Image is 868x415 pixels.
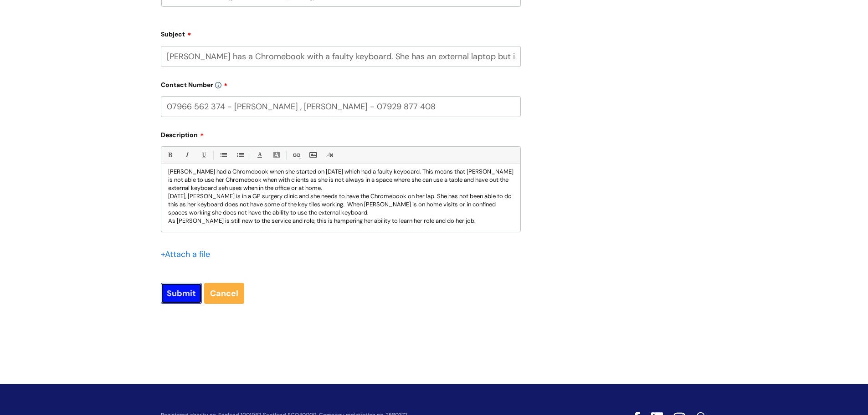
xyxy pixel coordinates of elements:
a: Remove formatting (Ctrl-\) [324,149,335,161]
input: Submit [161,283,202,304]
label: Subject [161,27,521,38]
p: As [PERSON_NAME] is still new to the service and role, this is hampering her ability to learn her... [168,217,514,225]
a: Insert Image... [307,149,318,161]
a: Link [290,149,302,161]
a: Back Color [271,149,282,161]
img: info-icon.svg [215,82,221,88]
a: • Unordered List (Ctrl-Shift-7) [217,149,229,161]
p: [PERSON_NAME] had a Chromebook when she started on [DATE] which had a faulty keyboard. This means... [168,168,514,192]
label: Description [161,128,521,139]
label: Contact Number [161,78,521,89]
p: [DATE], [PERSON_NAME] is in a GP surgery clinic and she needs to have the Chromebook on her lap. ... [168,192,514,217]
a: Underline(Ctrl-U) [198,149,209,161]
a: Bold (Ctrl-B) [164,149,175,161]
a: 1. Ordered List (Ctrl-Shift-8) [234,149,246,161]
a: Italic (Ctrl-I) [181,149,192,161]
a: Font Color [254,149,265,161]
span: + [161,249,165,260]
div: Attach a file [161,247,216,261]
a: Cancel [204,283,244,304]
